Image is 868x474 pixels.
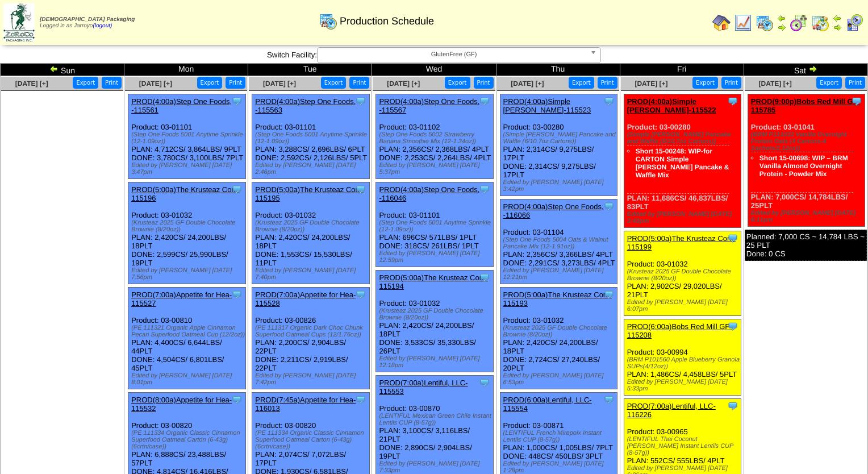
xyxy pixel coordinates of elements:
[759,80,792,88] a: [DATE] [+]
[379,97,479,114] a: PROD(4:00a)Step One Foods, -115567
[503,325,617,338] div: (Krusteaz 2025 GF Double Chocolate Brownie (8/20oz))
[255,267,369,281] div: Edited by [PERSON_NAME] [DATE] 7:40pm
[376,182,494,267] div: Product: 03-01101 PLAN: 696CS / 571LBS / 1PLT DONE: 318CS / 261LBS / 1PLT
[500,199,617,284] div: Product: 03-01104 PLAN: 2,356CS / 3,366LBS / 4PLT DONE: 2,291CS / 3,273LBS / 4PLT
[692,77,718,89] button: Export
[379,355,493,369] div: Edited by [PERSON_NAME] [DATE] 12:18pm
[635,80,667,88] a: [DATE] [+]
[376,271,494,372] div: Product: 03-01032 PLAN: 2,420CS / 24,200LBS / 18PLT DONE: 3,533CS / 35,330LBS / 26PLT
[751,97,860,114] a: PROD(9:00p)Bobs Red Mill GF-115785
[603,289,615,300] img: Tooltip
[355,184,366,195] img: Tooltip
[503,202,604,219] a: PROD(4:00a)Step One Foods, -116066
[500,94,617,196] div: Product: 03-00280 PLAN: 2,314CS / 9,275LBS / 17PLT DONE: 2,314CS / 9,275LBS / 17PLT
[379,273,487,290] a: PROD(5:00a)The Krusteaz Com-115194
[851,95,862,107] img: Tooltip
[322,48,586,61] span: GlutenFree (GF)
[387,80,420,88] span: [DATE] [+]
[252,182,370,284] div: Product: 03-01032 PLAN: 2,420CS / 24,200LBS / 18PLT DONE: 1,553CS / 15,530LBS / 11PLT
[636,147,729,179] a: Short 15-00248: WIP-for CARTON Simple [PERSON_NAME] Pancake & Waffle Mix
[627,436,741,456] div: (LENTIFUL Thai Coconut [PERSON_NAME] Instant Lentils CUP (8-57g))
[131,430,245,450] div: (PE 111334 Organic Classic Cinnamon Superfood Oatmeal Carton (6-43g)(6crtn/case))
[479,377,490,388] img: Tooltip
[627,356,741,370] div: (BRM P101560 Apple Blueberry Granola SUPs(4/12oz))
[128,288,246,389] div: Product: 03-00810 PLAN: 4,400CS / 6,644LBS / 44PLT DONE: 4,504CS / 6,801LBS / 45PLT
[627,322,732,339] a: PROD(6:00a)Bobs Red Mill GF-115208
[833,23,842,32] img: arrowright.gif
[748,94,865,227] div: Product: 03-01041 PLAN: 7,000CS / 14,784LBS / 25PLT
[503,131,617,145] div: (Simple [PERSON_NAME] Pancake and Waffle (6/10.7oz Cartons))
[255,396,356,413] a: PROD(7:45a)Appetite for Hea-116013
[379,307,493,321] div: (Krusteaz 2025 GF Double Chocolate Brownie (8/20oz))
[231,184,243,195] img: Tooltip
[751,210,865,223] div: Edited by [PERSON_NAME] [DATE] 6:11pm
[255,290,356,307] a: PROD(7:00a)Appetite for Hea-115528
[255,185,364,202] a: PROD(5:00a)The Krusteaz Com-115195
[372,64,496,76] td: Wed
[355,95,366,107] img: Tooltip
[603,394,615,405] img: Tooltip
[808,64,817,73] img: arrowright.gif
[252,94,370,179] div: Product: 03-01101 PLAN: 3,288CS / 2,696LBS / 6PLT DONE: 2,592CS / 2,126LBS / 5PLT
[128,94,246,179] div: Product: 03-01101 PLAN: 4,712CS / 3,864LBS / 9PLT DONE: 3,780CS / 3,100LBS / 7PLT
[503,396,592,413] a: PROD(6:00a)Lentiful, LLC-115554
[197,77,223,89] button: Export
[379,413,493,426] div: (LENTIFUL Mexican Green Chile Instant Lentils CUP (8-57g))
[379,185,479,202] a: PROD(4:00a)Step One Foods, -116046
[503,179,617,193] div: Edited by [PERSON_NAME] [DATE] 3:42pm
[503,236,617,250] div: (Step One Foods 5004 Oats & Walnut Pancake Mix (12-1.91oz))
[727,400,738,411] img: Tooltip
[131,396,232,413] a: PROD(8:00a)Appetite for Hea-115532
[131,290,232,307] a: PROD(7:00a)Appetite for Hea-115527
[131,97,232,114] a: PROD(4:00a)Step One Foods, -115561
[255,162,369,176] div: Edited by [PERSON_NAME] [DATE] 2:46pm
[503,460,617,474] div: Edited by [PERSON_NAME] [DATE] 1:28pm
[620,64,744,76] td: Fri
[49,64,59,73] img: arrowleft.gif
[40,16,135,29] span: Logged in as Jarroyo
[379,219,493,233] div: (Step One Foods 5001 Anytime Sprinkle (12-1.09oz))
[255,325,369,338] div: (PE 111317 Organic Dark Choc Chunk Superfood Oatmeal Cups (12/1.76oz))
[102,77,122,89] button: Print
[727,232,738,244] img: Tooltip
[479,95,490,107] img: Tooltip
[627,97,716,114] a: PROD(4:00a)Simple [PERSON_NAME]-115522
[511,80,544,88] a: [DATE] [+]
[349,77,369,89] button: Print
[1,64,124,76] td: Sun
[128,182,246,284] div: Product: 03-01032 PLAN: 2,420CS / 24,200LBS / 18PLT DONE: 2,599CS / 25,990LBS / 19PLT
[379,131,493,145] div: (Step One Foods 5002 Strawberry Banana Smoothie Mix (12-1.34oz))
[131,162,245,176] div: Edited by [PERSON_NAME] [DATE] 3:47pm
[255,131,369,145] div: (Step One Foods 5001 Anytime Sprinkle (12-1.09oz))
[503,430,617,443] div: (LENTIFUL French Mirepoix Instant Lentils CUP (8-57g))
[721,77,741,89] button: Print
[845,77,865,89] button: Print
[379,250,493,264] div: Edited by [PERSON_NAME] [DATE] 12:59pm
[226,77,245,89] button: Print
[15,80,48,88] a: [DATE] [+]
[379,162,493,176] div: Edited by [PERSON_NAME] [DATE] 5:37pm
[263,80,296,88] a: [DATE] [+]
[503,372,617,386] div: Edited by [PERSON_NAME] [DATE] 6:53pm
[627,131,741,145] div: (Simple [PERSON_NAME] Pancake and Waffle (6/10.7oz Cartons))
[255,430,369,450] div: (PE 111334 Organic Classic Cinnamon Superfood Oatmeal Carton (6-43g)(6crtn/case))
[231,95,243,107] img: Tooltip
[355,289,366,300] img: Tooltip
[231,394,243,405] img: Tooltip
[131,219,245,233] div: (Krusteaz 2025 GF Double Chocolate Brownie (8/20oz))
[503,97,591,114] a: PROD(4:00a)Simple [PERSON_NAME]-115523
[252,288,370,389] div: Product: 03-00826 PLAN: 2,200CS / 2,904LBS / 22PLT DONE: 2,211CS / 2,919LBS / 22PLT
[627,268,741,282] div: (Krusteaz 2025 GF Double Chocolate Brownie (8/20oz))
[479,272,490,283] img: Tooltip
[833,14,842,23] img: arrowleft.gif
[131,372,245,386] div: Edited by [PERSON_NAME] [DATE] 8:01pm
[131,325,245,338] div: (PE 111321 Organic Apple Cinnamon Pecan Superfood Oatmeal Cup (12/2oz))
[139,80,172,88] a: [DATE] [+]
[503,267,617,281] div: Edited by [PERSON_NAME] [DATE] 12:21pm
[627,211,741,224] div: Edited by [PERSON_NAME] [DATE] 3:43pm
[727,95,738,107] img: Tooltip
